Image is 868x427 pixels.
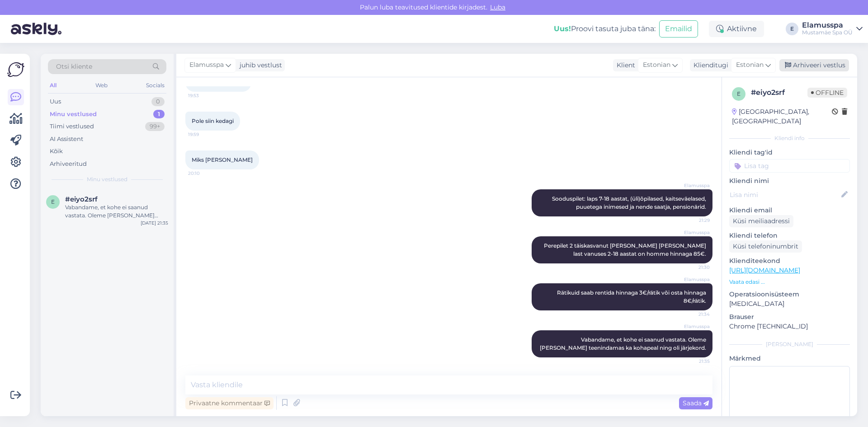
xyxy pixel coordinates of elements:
[676,182,710,189] span: Elamusspa
[188,170,222,177] span: 20:10
[151,97,165,106] div: 0
[50,147,63,156] div: Kõik
[554,23,656,34] div: Proovi tasuta juba täna:
[192,117,234,124] span: Pole siin kedagi
[729,354,850,363] p: Märkmed
[729,176,850,186] p: Kliendi nimi
[729,278,850,286] p: Vaata edasi ...
[188,131,222,138] span: 19:59
[729,312,850,322] p: Brauser
[729,256,850,266] p: Klienditeekond
[729,231,850,240] p: Kliendi telefon
[51,198,55,205] span: e
[236,61,282,70] div: juhib vestlust
[729,266,800,274] a: [URL][DOMAIN_NAME]
[730,190,840,200] input: Lisa nimi
[786,23,798,35] div: E
[729,322,850,331] p: Chrome [TECHNICAL_ID]
[554,24,571,33] b: Uus!
[56,62,92,71] span: Otsi kliente
[729,215,793,227] div: Küsi meiliaadressi
[676,311,710,318] span: 21:34
[802,22,863,36] a: ElamusspaMustamäe Spa OÜ
[50,97,61,106] div: Uus
[557,289,708,304] span: Rätikuid saab rentida hinnaga 3€/rätik või osta hinnaga 8€/rätik.
[729,206,850,215] p: Kliendi email
[676,264,710,271] span: 21:30
[729,340,850,348] div: [PERSON_NAME]
[709,21,764,37] div: Aktiivne
[50,110,97,119] div: Minu vestlused
[544,242,708,257] span: Perepilet 2 täiskasvanut [PERSON_NAME] [PERSON_NAME] last vanuses 2-18 aastat on homme hinnaga 85€.
[729,148,850,157] p: Kliendi tag'id
[185,397,274,409] div: Privaatne kommentaar
[802,22,853,29] div: Elamusspa
[676,323,710,330] span: Elamusspa
[141,220,168,226] div: [DATE] 21:35
[729,159,850,173] input: Lisa tag
[613,61,635,70] div: Klient
[144,80,166,91] div: Socials
[676,217,710,224] span: 21:29
[189,60,224,70] span: Elamusspa
[552,195,708,210] span: Sooduspilet: laps 7-18 aastat, (üli)õpilased, kaitseväelased, puuetega inimesed ja nende saatja, ...
[65,203,168,220] div: Vabandame, et kohe ei saanud vastata. Oleme [PERSON_NAME] teenindamas ka kohapeal ning oli järjek...
[736,60,764,70] span: Estonian
[737,90,741,97] span: e
[683,399,709,407] span: Saada
[676,229,710,236] span: Elamusspa
[94,80,109,91] div: Web
[729,299,850,309] p: [MEDICAL_DATA]
[643,60,670,70] span: Estonian
[145,122,165,131] div: 99+
[7,61,24,78] img: Askly Logo
[153,110,165,119] div: 1
[802,29,853,36] div: Mustamäe Spa OÜ
[487,3,508,11] span: Luba
[192,156,253,163] span: Miks [PERSON_NAME]
[779,59,849,71] div: Arhiveeri vestlus
[188,92,222,99] span: 19:53
[729,290,850,299] p: Operatsioonisüsteem
[729,240,802,253] div: Küsi telefoninumbrit
[659,20,698,38] button: Emailid
[676,276,710,283] span: Elamusspa
[65,195,98,203] span: #eiyo2srf
[48,80,58,91] div: All
[50,160,87,169] div: Arhiveeritud
[50,135,83,144] div: AI Assistent
[690,61,728,70] div: Klienditugi
[729,134,850,142] div: Kliendi info
[676,358,710,365] span: 21:35
[540,336,708,351] span: Vabandame, et kohe ei saanud vastata. Oleme [PERSON_NAME] teenindamas ka kohapeal ning oli järjek...
[751,87,807,98] div: # eiyo2srf
[732,107,832,126] div: [GEOGRAPHIC_DATA], [GEOGRAPHIC_DATA]
[807,88,847,98] span: Offline
[50,122,94,131] div: Tiimi vestlused
[87,175,127,183] span: Minu vestlused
